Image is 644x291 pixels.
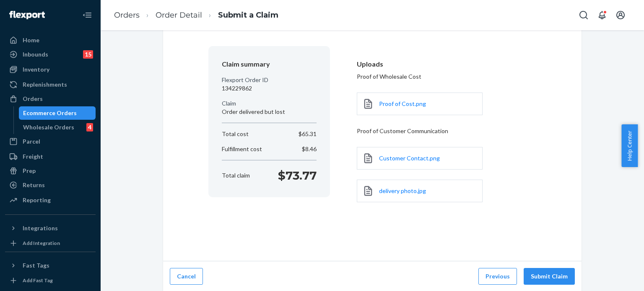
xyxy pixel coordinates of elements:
[222,99,317,108] p: Claim
[222,130,249,138] p: Total cost
[23,123,74,131] div: Wholesale Orders
[5,33,96,47] a: Home
[23,196,51,204] div: Reporting
[5,48,96,61] a: Inbounds15
[170,268,203,285] button: Cancel
[23,80,67,89] div: Replenishments
[5,164,96,178] a: Prep
[79,7,96,23] button: Close Navigation
[19,121,96,134] a: Wholesale Orders4
[5,178,96,192] a: Returns
[379,154,440,162] a: Customer Contact.png
[23,95,43,103] div: Orders
[379,187,426,195] a: delivery photo.jpg
[114,10,140,20] a: Orders
[23,65,49,74] div: Inventory
[5,150,96,163] a: Freight
[5,221,96,235] button: Integrations
[5,78,96,91] a: Replenishments
[9,11,45,19] img: Flexport logo
[5,63,96,76] a: Inventory
[575,7,592,23] button: Open Search Box
[357,56,523,214] div: Proof of Wholesale Cost Proof of Customer Communication
[302,145,317,153] p: $8.46
[222,59,317,69] header: Claim summary
[524,268,575,285] button: Submit Claim
[357,59,523,69] header: Uploads
[222,108,317,116] p: Order delivered but lost
[379,100,426,107] span: Proof of Cost.png
[379,187,426,194] span: delivery photo.jpg
[23,277,53,284] div: Add Fast Tag
[222,76,317,84] p: Flexport Order ID
[5,238,96,248] a: Add Integration
[19,106,96,120] a: Ecommerce Orders
[23,181,45,189] div: Returns
[222,171,250,180] p: Total claim
[222,145,262,153] p: Fulfillment cost
[5,92,96,106] a: Orders
[83,50,93,59] div: 15
[107,3,285,28] ol: breadcrumbs
[299,130,317,138] p: $65.31
[23,50,48,59] div: Inbounds
[23,261,49,270] div: Fast Tags
[23,109,77,117] div: Ecommerce Orders
[156,10,202,20] a: Order Detail
[86,123,93,131] div: 4
[222,84,317,93] p: 134229862
[379,100,426,108] a: Proof of Cost.png
[23,137,40,146] div: Parcel
[278,167,317,184] p: $73.77
[379,155,440,162] span: Customer Contact.png
[594,7,610,23] button: Open notifications
[218,10,278,20] a: Submit a Claim
[5,135,96,148] a: Parcel
[23,36,39,44] div: Home
[23,224,58,232] div: Integrations
[5,276,96,286] a: Add Fast Tag
[5,259,96,272] button: Fast Tags
[23,152,43,161] div: Freight
[612,7,629,23] button: Open account menu
[621,124,638,167] button: Help Center
[23,167,36,175] div: Prep
[5,193,96,207] a: Reporting
[23,239,60,247] div: Add Integration
[478,268,517,285] button: Previous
